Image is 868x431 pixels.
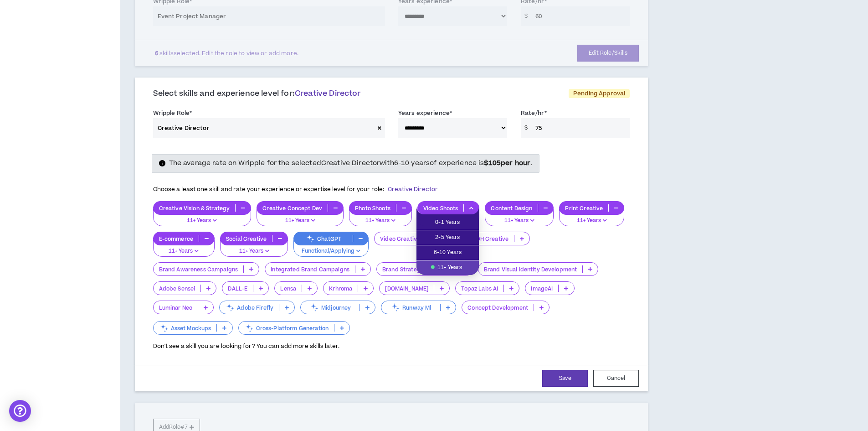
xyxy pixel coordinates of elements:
strong: $ 105 per hour [484,158,530,168]
button: 11+ Years [559,209,624,226]
button: 11+ Years [153,209,252,226]
div: Open Intercom Messenger [9,400,31,422]
span: 0-1 Years [422,218,473,228]
p: Topaz Labs AI [456,285,503,292]
button: 11+ Years [220,239,288,257]
label: Rate/hr [521,106,547,120]
button: 11+ Years [349,209,412,226]
input: Ex. $75 [531,118,630,138]
p: Content Design [485,205,538,212]
button: 11+ Years [485,209,554,226]
p: 11+ Years [491,217,548,225]
p: Lensa [275,285,302,292]
p: Brand Visual Identity Development [478,266,583,273]
p: Social Creative [221,235,272,242]
span: 11+ Years [422,263,473,273]
p: Asset Mockups [154,325,217,332]
p: Midjourney [301,304,360,311]
p: Brand Awareness Campaigns [154,266,244,273]
p: Digital OOH Creative [447,235,514,242]
p: 11+ Years [355,217,406,225]
p: 11+ Years [262,217,338,225]
p: 11+ Years [159,217,246,225]
span: Creative Director [388,185,438,193]
p: Creative Concept Dev [257,205,328,212]
button: Functional/Applying [293,239,369,257]
p: ChatGPT [294,235,353,242]
input: (e.g. User Experience, Visual & UI, Technical PM, etc.) [153,118,374,138]
span: Creative Director [295,88,361,99]
p: ImageAI [525,285,558,292]
p: Luminar Neo [154,304,198,311]
span: $ [521,118,531,138]
p: Video Creative [375,235,426,242]
p: Adobe Firefly [220,304,279,311]
span: 2-5 Years [422,233,473,243]
span: Choose a least one skill and rate your experience or expertise level for your role: [153,185,438,193]
span: info-circle [159,160,165,166]
p: Pending Approval [569,89,630,98]
button: Save [542,370,588,387]
button: 11+ Years [153,239,215,257]
p: [DOMAIN_NAME] [380,285,434,292]
p: Runway Ml [381,304,440,311]
p: DALL-E [222,285,253,292]
p: Print Creative [560,205,608,212]
p: Concept Development [462,304,534,311]
p: 11+ Years [226,247,282,255]
p: Brand Strategy Definition [377,266,457,273]
p: Photo Shoots [349,205,396,212]
button: 11+ Years [257,209,344,226]
label: Wripple Role [153,106,192,120]
span: 6-10 Years [422,248,473,258]
p: Adobe Sensei [154,285,201,292]
p: E-commerce [154,235,199,242]
p: 11+ Years [565,217,618,225]
p: Creative Vision & Strategy [154,205,236,212]
p: Video Shoots [418,205,464,212]
label: Years experience [398,106,452,120]
p: Krhroma [324,285,358,292]
p: Functional/Applying [299,247,363,255]
p: Cross-Platform Generation [239,325,334,332]
button: Cancel [593,370,639,387]
p: 11+ Years [159,247,209,255]
span: Select skills and experience level for: [153,88,361,99]
span: Don't see a skill you are looking for? You can add more skills later. [153,342,339,350]
span: The average rate on Wripple for the selected Creative Director with 6-10 years of experience is . [169,158,533,168]
p: Integrated Brand Campaigns [265,266,355,273]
